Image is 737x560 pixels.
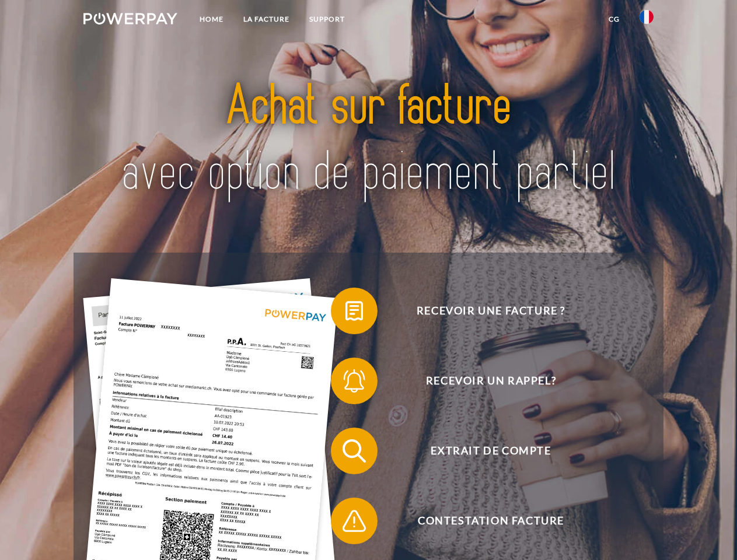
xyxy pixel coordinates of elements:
img: qb_warning.svg [340,506,369,535]
span: Recevoir une facture ? [348,288,634,334]
button: Recevoir une facture ? [331,288,634,334]
img: qb_bill.svg [340,296,369,325]
span: Extrait de compte [348,428,634,474]
img: qb_search.svg [340,436,369,466]
a: Support [299,9,355,30]
img: logo-powerpay-white.svg [83,13,177,24]
img: fr [640,10,654,24]
span: Recevoir un rappel? [348,358,634,404]
button: Contestation Facture [331,498,634,544]
img: qb_bell.svg [340,366,369,395]
button: Recevoir un rappel? [331,358,634,404]
a: LA FACTURE [233,9,299,30]
a: Home [190,9,233,30]
a: CG [599,9,630,30]
img: title-powerpay_fr.svg [111,56,626,223]
button: Extrait de compte [331,428,634,474]
span: Contestation Facture [348,498,634,544]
